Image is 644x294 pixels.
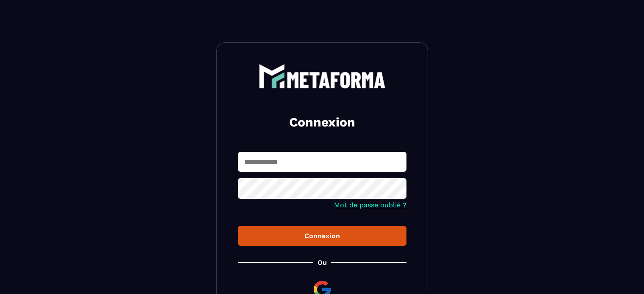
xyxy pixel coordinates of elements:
button: Connexion [238,226,406,246]
img: logo [259,64,386,88]
p: Ou [318,258,327,267]
div: Connexion [245,232,400,240]
a: logo [238,64,406,88]
h2: Connexion [248,114,396,131]
a: Mot de passe oublié ? [334,201,406,209]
